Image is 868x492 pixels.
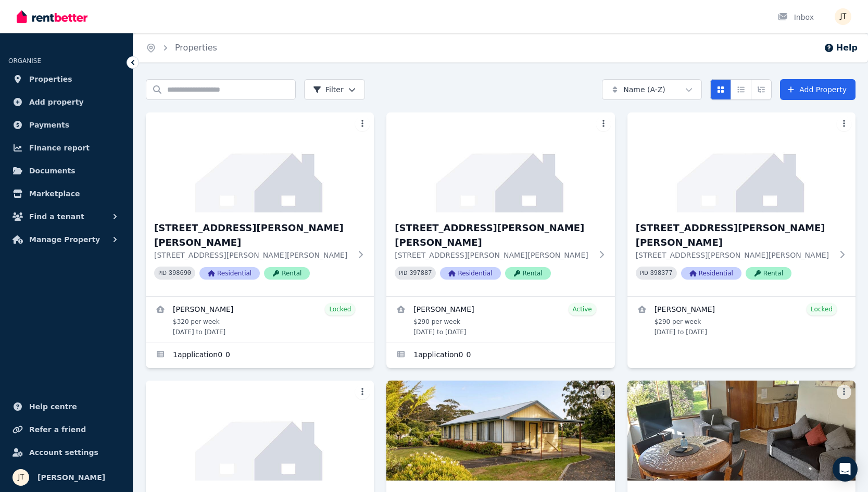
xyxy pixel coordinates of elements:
[596,117,611,131] button: More options
[146,343,374,368] a: Applications for 1/21 Andrew St, Strahan
[746,267,791,280] span: Rental
[8,57,41,65] span: ORGANISE
[440,267,500,280] span: Residential
[636,221,833,250] h3: [STREET_ADDRESS][PERSON_NAME][PERSON_NAME]
[133,33,230,62] nav: Breadcrumb
[409,270,432,277] code: 397887
[386,112,614,212] img: 2/21 Andrew St, Strahan
[710,79,731,100] button: Card view
[8,442,124,463] a: Account settings
[158,270,167,276] small: PID
[395,250,592,260] p: [STREET_ADDRESS][PERSON_NAME][PERSON_NAME]
[710,79,772,100] div: View options
[824,42,858,54] button: Help
[636,250,833,260] p: [STREET_ADDRESS][PERSON_NAME][PERSON_NAME]
[8,183,124,204] a: Marketplace
[29,423,86,436] span: Refer a friend
[29,400,77,413] span: Help centre
[304,79,365,100] button: Filter
[154,250,351,260] p: [STREET_ADDRESS][PERSON_NAME][PERSON_NAME]
[386,112,614,296] a: 2/21 Andrew St, Strahan[STREET_ADDRESS][PERSON_NAME][PERSON_NAME][STREET_ADDRESS][PERSON_NAME][PE...
[627,297,856,343] a: View details for Kineta Tatnell
[169,270,191,277] code: 398690
[8,419,124,440] a: Refer a friend
[313,84,344,95] span: Filter
[29,142,90,154] span: Finance report
[29,165,76,177] span: Documents
[8,396,124,417] a: Help centre
[627,112,856,212] img: 3/21 Andrew St, Strahan
[146,381,374,481] img: 4/21 Andrew St, Strahan
[8,160,124,181] a: Documents
[29,446,98,459] span: Account settings
[29,210,84,223] span: Find a tenant
[8,92,124,112] a: Add property
[386,297,614,343] a: View details for Alexandre Flaschner
[8,206,124,227] button: Find a tenant
[29,119,69,131] span: Payments
[640,270,648,276] small: PID
[623,84,665,95] span: Name (A-Z)
[627,112,856,296] a: 3/21 Andrew St, Strahan[STREET_ADDRESS][PERSON_NAME][PERSON_NAME][STREET_ADDRESS][PERSON_NAME][PE...
[8,137,124,158] a: Finance report
[146,297,374,343] a: View details for Mathieu Venezia
[17,9,87,24] img: RentBetter
[650,270,673,277] code: 398377
[596,385,611,399] button: More options
[833,457,858,482] div: Open Intercom Messenger
[175,43,217,53] a: Properties
[751,79,772,100] button: Expanded list view
[29,233,100,246] span: Manage Property
[681,267,741,280] span: Residential
[8,69,124,90] a: Properties
[837,385,851,399] button: More options
[29,187,80,200] span: Marketplace
[146,112,374,296] a: 1/21 Andrew St, Strahan[STREET_ADDRESS][PERSON_NAME][PERSON_NAME][STREET_ADDRESS][PERSON_NAME][PE...
[777,12,814,22] div: Inbox
[395,221,592,250] h3: [STREET_ADDRESS][PERSON_NAME][PERSON_NAME]
[731,79,751,100] button: Compact list view
[399,270,407,276] small: PID
[12,469,29,486] img: Jamie Taylor
[37,471,105,484] span: [PERSON_NAME]
[355,385,370,399] button: More options
[780,79,856,100] a: Add Property
[29,96,84,108] span: Add property
[627,381,856,481] img: 6/21 Andrew St, Strahan
[8,229,124,250] button: Manage Property
[602,79,702,100] button: Name (A-Z)
[29,73,72,85] span: Properties
[835,8,851,25] img: Jamie Taylor
[146,112,374,212] img: 1/21 Andrew St, Strahan
[355,117,370,131] button: More options
[8,115,124,135] a: Payments
[264,267,310,280] span: Rental
[154,221,351,250] h3: [STREET_ADDRESS][PERSON_NAME][PERSON_NAME]
[837,117,851,131] button: More options
[505,267,551,280] span: Rental
[386,381,614,481] img: 5/21 Andrew St, Strahan
[386,343,614,368] a: Applications for 2/21 Andrew St, Strahan
[199,267,260,280] span: Residential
